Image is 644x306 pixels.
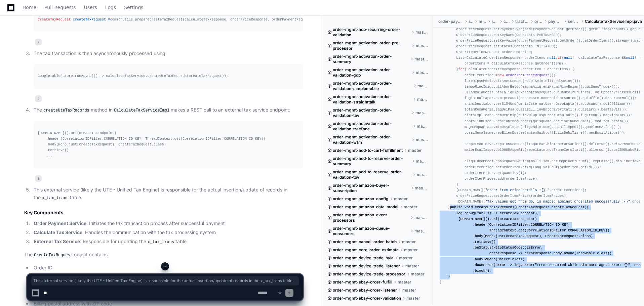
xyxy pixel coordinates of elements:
span: This external service (likely the UTE - Unified Tax Engine) is responsible for the actual inserti... [33,278,297,283]
p: This external service (likely the UTE - Unified Tax Engine) is responsible for the actual inserti... [34,186,303,202]
span: master [404,247,418,253]
span: service [568,19,579,24]
span: order-mgmt-amazon-data-model [333,204,398,210]
span: 3 [35,175,42,182]
span: master [417,83,428,89]
span: order-mgmt-add-to-reserve-order-summary [333,156,410,167]
span: order-mgmt-device-trade-hyla [333,255,394,261]
span: CreateTaxRequest [38,17,71,21]
span: order-mgmt-activation-order-validation-straighttalk [333,94,412,105]
span: new [498,73,504,77]
span: Settings [124,5,143,9]
code: x_tax_trans [146,239,175,245]
span: order-mgmt-add-to-reserve-order-validation-tbv [333,169,411,180]
span: tracfone [515,19,529,24]
span: master [404,204,417,210]
span: master [394,196,408,202]
p: The method in makes a REST call to an external tax service endpoint: [34,106,303,114]
span: master [399,255,413,261]
span: order-mgmt-acp-recurring-order-validation [333,27,410,38]
span: master [417,97,428,102]
span: null [547,56,556,60]
span: order-mgmt-activation-order-summary [333,54,409,64]
span: OrderItemPriceRequest [506,73,549,77]
span: = [108,17,110,21]
span: master [416,137,428,142]
div: CompletableFuture.runAsync(() -> calculateTaxService.createUteTaxRecords(createTaxRequest)); [38,73,299,79]
span: order-mgmt-amazon-buyer-subscription [333,183,409,193]
span: src [469,19,474,24]
span: payment [548,19,562,24]
span: main [479,19,486,24]
span: java [492,19,498,24]
span: master [417,124,428,129]
span: createTaxRequest [73,17,106,21]
span: order-mgmt-activation-order-validation-tracfone [333,121,411,132]
span: master [414,215,428,220]
code: CreateTaxRequest [33,252,74,258]
span: 2 [35,39,42,45]
li: : Handles the communication with the tax processing system [32,229,303,236]
span: void [465,205,473,209]
span: for [458,67,464,71]
span: 2 [35,95,42,102]
span: "Tax values got from db, is mapped against orderitem successfully :{}" [485,200,630,204]
span: (CreateTaxRequest createTaxRequest) [514,205,587,209]
span: com [504,19,510,24]
span: null [564,56,572,60]
span: order-mgmt-cancel-order-batch [333,239,397,245]
span: Home [23,5,36,9]
span: order-mgmt-activation-order-validation-simplemobile [333,81,412,91]
span: master [415,185,428,191]
span: master [416,70,428,75]
p: The tax transaction is then asynchronously processed using: [34,50,303,57]
span: master [415,30,428,35]
span: order-mgmt-activation-order-validation-gdp [333,67,410,78]
span: null [626,56,635,60]
span: master [408,148,422,153]
span: master [416,43,428,48]
span: Logs [105,5,116,9]
div: commonUtils.prepareCreateTaxRequest(calculateTaxResponse, orderPriceResponse, orderPaymentRequest); [38,17,299,23]
span: "Url is " [477,211,495,215]
span: Pull Requests [44,5,76,9]
span: order-mgmt-amazon-queue-consumers [333,226,409,236]
span: if [558,56,562,60]
span: master [414,228,428,234]
span: order-mgmt-activation-order-validation-tbv [333,107,410,118]
span: master [416,159,428,164]
span: Users [84,5,97,9]
strong: Order Payment Service [34,220,86,226]
strong: Calculate Tax Service [34,229,82,235]
span: order-mgmt-core-order-estimate [333,247,399,253]
code: x_tax_trans [41,195,70,201]
span: createUteTaxRecords [475,205,514,209]
span: master [417,172,428,177]
strong: External Tax Service [34,238,80,244]
code: CalculateTaxServiceImpl [113,107,171,114]
span: order-mgmt-amazon-event-processors [333,212,409,223]
span: "order item Price details :{} " [485,188,550,192]
span: order [534,19,543,24]
span: master [402,239,416,245]
li: : Responsible for updating the table [32,238,303,246]
span: 1 [520,171,522,175]
span: CalculateTaxServiceImpl.java [585,19,642,24]
span: order-mgmt-add-to-cart-fulfillment [333,148,403,153]
span: master [414,56,428,62]
span: order-mgmt-activation-order-validation-wfm [333,134,410,145]
span: master [415,110,428,116]
span: public [450,205,462,209]
div: [DOMAIN_NAME]().uri(createTaxEndpoint) .header(CorrelationIDFilter.CORRELATION_ID_KEY, ThreadCont... [38,130,299,159]
li: : Initiates the tax transaction process after successful payment [32,220,303,227]
span: order-mgmt-activation-order-pre-processor [333,40,410,51]
code: createUteTaxRecords [42,107,91,114]
p: The object contains: [24,251,303,259]
span: order-mgmt-amazon-config [333,196,389,202]
h2: Key Components [24,209,303,216]
span: order-payment [438,19,463,24]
